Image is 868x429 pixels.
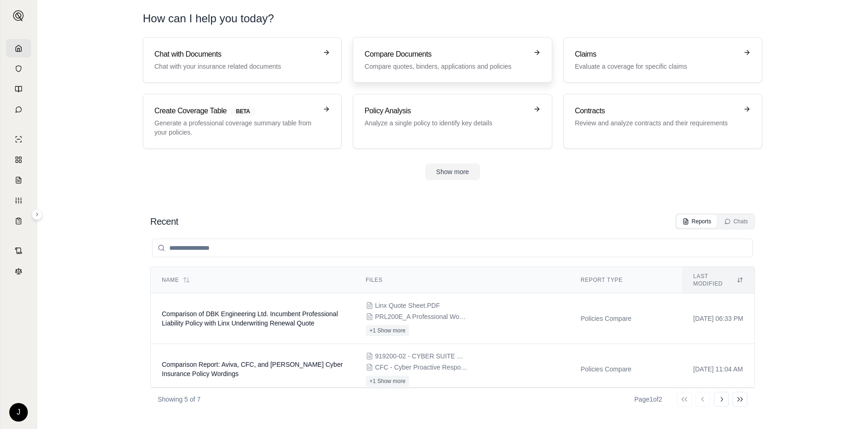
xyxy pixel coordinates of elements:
th: Files [355,267,569,293]
div: Last modified [693,273,743,287]
span: CFC - Cyber Proactive Response v4.0.pdf [375,363,468,372]
a: Policy AnalysisAnalyze a single policy to identify key details [353,94,552,149]
p: Generate a professional coverage summary table from your policies. [154,118,317,137]
h3: Policy Analysis [364,105,527,117]
a: Policy Comparisons [6,150,31,169]
button: +1 Show more [366,325,409,336]
h3: Compare Documents [364,49,527,60]
td: [DATE] 11:04 AM [682,344,754,395]
a: ContractsReview and analyze contracts and their requirements [563,94,762,149]
p: Review and analyze contracts and their requirements [575,118,738,128]
button: Expand sidebar [32,209,43,220]
a: Coverage Table [6,212,31,230]
a: ClaimsEvaluate a coverage for specific claims [563,37,762,83]
span: Linx Quote Sheet.PDF [375,301,440,310]
a: Claim Coverage [6,171,31,189]
span: Comparison Report: Aviva, CFC, and Beazley Cyber Insurance Policy Wordings [162,361,343,377]
td: [DATE] 06:33 PM [682,293,754,344]
p: Evaluate a coverage for specific claims [575,62,738,71]
div: Name [162,276,344,284]
span: BETA [230,106,255,117]
button: +1 Show more [366,376,409,387]
p: Showing 5 of 7 [158,395,201,404]
h3: Chat with Documents [154,49,317,60]
button: Show more [425,163,480,180]
button: Chats [719,215,753,228]
a: Legal Search Engine [6,262,31,280]
div: Page 1 of 2 [634,395,662,404]
h1: How can I help you today? [143,11,762,26]
a: Chat [6,100,31,119]
td: Policies Compare [569,293,682,344]
a: Home [6,39,31,58]
div: Reports [683,218,711,225]
img: Expand sidebar [13,10,24,21]
h3: Create Coverage Table [154,105,317,117]
span: 919200-02 - CYBER SUITE COVERAGE.pdf [375,351,468,361]
a: Single Policy [6,130,31,149]
h3: Claims [575,49,738,60]
a: Custom Report [6,191,31,210]
a: Prompt Library [6,80,31,98]
div: J [9,403,28,422]
button: Reports [677,215,717,228]
a: Chat with DocumentsChat with your insurance related documents [143,37,342,83]
div: Chats [724,218,748,225]
a: Contract Analysis [6,241,31,260]
td: Policies Compare [569,344,682,395]
th: Report Type [569,267,682,293]
p: Compare quotes, binders, applications and policies [364,62,527,71]
h3: Contracts [575,105,738,117]
button: Expand sidebar [9,6,28,25]
a: Compare DocumentsCompare quotes, binders, applications and policies [353,37,552,83]
h2: Recent [150,215,178,228]
span: PRL200E_A Professional Wording Aon .pdf [375,312,468,321]
span: Comparison of DBK Engineering Ltd. Incumbent Professional Liability Policy with Linx Underwriting... [162,310,338,327]
a: Documents Vault [6,59,31,78]
a: Create Coverage TableBETAGenerate a professional coverage summary table from your policies. [143,94,342,149]
p: Analyze a single policy to identify key details [364,118,527,128]
p: Chat with your insurance related documents [154,62,317,71]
